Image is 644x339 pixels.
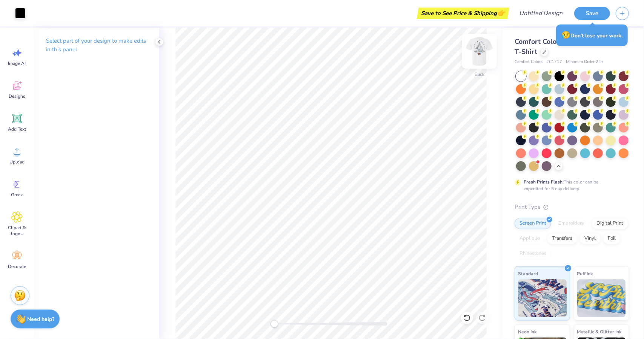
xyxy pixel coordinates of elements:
[46,37,147,54] p: Select part of your design to make edits in this panel
[9,159,25,165] span: Upload
[8,60,26,66] span: Image AI
[271,320,278,328] div: Accessibility label
[9,93,25,99] span: Designs
[577,270,593,277] span: Puff Ink
[515,37,627,56] span: Comfort Colors Adult Heavyweight T-Shirt
[603,233,621,244] div: Foil
[566,59,604,65] span: Minimum Order: 24 +
[515,233,545,244] div: Applique
[518,328,536,336] span: Neon Ink
[419,8,507,19] div: Save to See Price & Shipping
[5,225,29,237] span: Clipart & logos
[11,192,23,198] span: Greek
[518,270,538,277] span: Standard
[547,233,577,244] div: Transfers
[515,248,551,259] div: Rhinestones
[592,218,628,229] div: Digital Print
[561,30,570,40] span: 😥
[464,36,495,66] img: Back
[28,316,55,323] strong: Need help?
[579,233,601,244] div: Vinyl
[574,7,610,20] button: Save
[515,59,543,65] span: Comfort Colors
[475,71,484,78] div: Back
[556,25,628,46] div: Don’t lose your work.
[546,59,562,65] span: # C1717
[8,126,26,132] span: Add Text
[577,328,622,336] span: Metallic & Glitter Ink
[8,263,26,270] span: Decorate
[577,279,626,317] img: Puff Ink
[515,218,551,229] div: Screen Print
[518,279,567,317] img: Standard
[515,203,629,211] div: Print Type
[524,179,564,185] strong: Fresh Prints Flash:
[553,218,589,229] div: Embroidery
[513,6,569,21] input: Untitled Design
[524,179,616,192] div: This color can be expedited for 5 day delivery.
[497,8,505,17] span: 👉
